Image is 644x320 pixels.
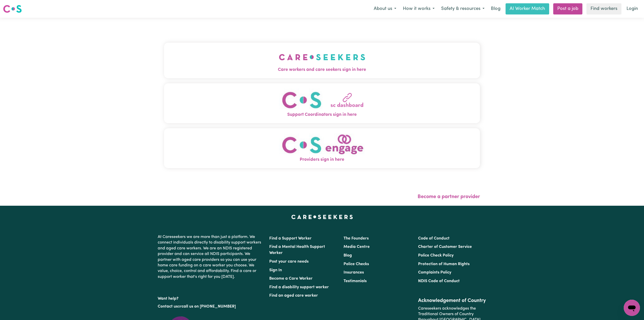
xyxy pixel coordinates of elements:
a: Find an aged care worker [269,294,318,298]
a: Find a Mental Health Support Worker [269,245,325,255]
a: Post your care needs [269,260,309,264]
span: Support Coordinators sign in here [164,111,480,118]
p: At Careseekers we are more than just a platform. We connect individuals directly to disability su... [158,232,263,282]
a: Blog [488,3,504,14]
a: Find a disability support worker [269,285,329,289]
a: Blog [344,253,352,258]
img: Careseekers logo [3,4,22,13]
a: Become a partner provider [418,194,480,199]
p: Want help? [158,294,263,301]
a: Protection of Human Rights [418,262,470,266]
a: Find workers [586,3,621,14]
a: Insurances [344,270,364,275]
p: or [158,302,263,311]
a: AI Worker Match [506,3,549,14]
a: Post a job [553,3,582,14]
iframe: Button to launch messaging window [624,300,640,316]
a: Police Checks [344,262,369,266]
a: Charter of Customer Service [418,245,472,249]
a: Become a Care Worker [269,277,313,281]
span: Providers sign in here [164,156,480,163]
a: Complaints Policy [418,270,451,275]
a: Find a Support Worker [269,236,312,241]
button: About us [370,4,400,14]
a: NDIS Code of Conduct [418,279,460,283]
a: Police Check Policy [418,253,454,258]
a: Login [623,3,641,14]
h2: Acknowledgement of Country [418,298,486,304]
a: Testimonials [344,279,367,283]
a: Code of Conduct [418,236,450,241]
a: Careseekers home page [291,215,353,219]
button: Safety & resources [438,4,488,14]
button: How it works [400,4,438,14]
button: Support Coordinators sign in here [164,83,480,123]
button: Care workers and care seekers sign in here [164,43,480,78]
a: Sign In [269,268,282,272]
a: call us on [PHONE_NUMBER] [182,305,236,309]
a: Careseekers logo [3,3,22,15]
span: Care workers and care seekers sign in here [164,67,480,73]
a: Media Centre [344,245,370,249]
a: The Founders [344,236,369,241]
a: Contact us [158,305,178,309]
button: Providers sign in here [164,128,480,168]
